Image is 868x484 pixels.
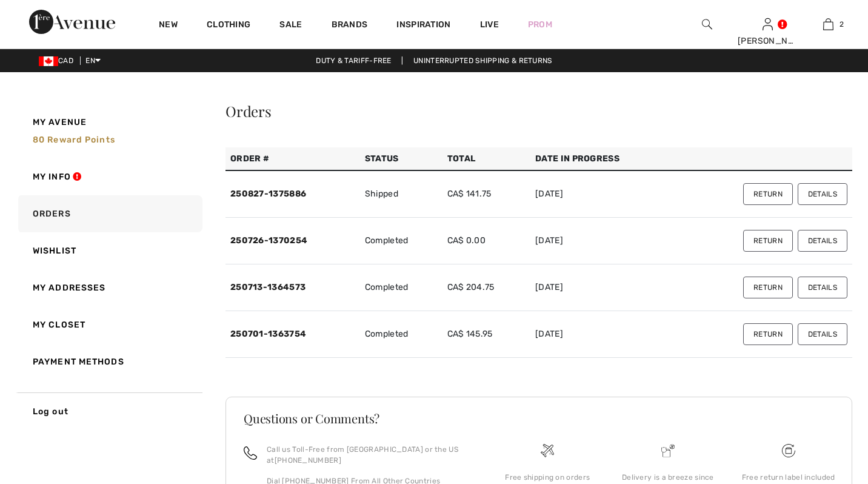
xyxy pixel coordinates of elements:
[230,235,307,246] a: 250726-1370254
[360,311,442,358] td: Completed
[396,19,450,32] span: Inspiration
[442,264,531,311] td: CA$ 204.75
[798,230,847,252] button: Details
[29,10,115,34] img: 1ère Avenue
[16,306,202,343] a: My Closet
[360,218,442,264] td: Completed
[279,19,302,32] a: Sale
[763,17,773,32] img: My Info
[798,323,847,345] button: Details
[16,158,202,195] a: My Info
[244,412,834,425] h3: Questions or Comments?
[798,277,847,298] button: Details
[743,183,793,205] button: Return
[230,329,306,339] a: 250701-1363754
[16,269,202,306] a: My Addresses
[743,277,793,298] button: Return
[798,17,858,32] a: 2
[244,446,257,460] img: call
[159,19,178,32] a: New
[541,444,554,457] img: Free shipping on orders over $99
[16,392,202,430] a: Log out
[230,189,306,199] a: 250827-1375886
[39,56,58,66] img: Canadian Dollar
[360,147,442,170] th: Status
[360,264,442,311] td: Completed
[85,56,101,65] span: EN
[798,183,847,205] button: Details
[442,311,531,358] td: CA$ 145.95
[442,218,531,264] td: CA$ 0.00
[33,116,87,129] span: My Avenue
[530,147,676,170] th: Date in Progress
[743,323,793,345] button: Return
[16,232,202,269] a: Wishlist
[530,218,676,264] td: [DATE]
[230,282,305,292] a: 250713-1364573
[743,230,793,252] button: Return
[360,170,442,218] td: Shipped
[823,17,833,32] img: My Bag
[702,17,712,32] img: search the website
[267,444,473,466] p: Call us Toll-Free from [GEOGRAPHIC_DATA] or the US at
[39,56,78,65] span: CAD
[225,104,852,118] div: Orders
[332,19,368,32] a: Brands
[442,147,531,170] th: Total
[480,18,499,31] a: Live
[782,444,795,457] img: Free shipping on orders over $99
[16,343,202,380] a: Payment Methods
[530,170,676,218] td: [DATE]
[528,18,552,31] a: Prom
[530,264,676,311] td: [DATE]
[738,35,797,47] div: [PERSON_NAME]
[442,170,531,218] td: CA$ 141.75
[661,444,675,457] img: Delivery is a breeze since we pay the duties!
[16,195,202,232] a: Orders
[530,311,676,358] td: [DATE]
[840,19,844,30] span: 2
[275,456,341,465] a: [PHONE_NUMBER]
[763,18,773,30] a: Sign In
[33,135,115,145] span: 80 Reward points
[207,19,250,32] a: Clothing
[225,147,360,170] th: Order #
